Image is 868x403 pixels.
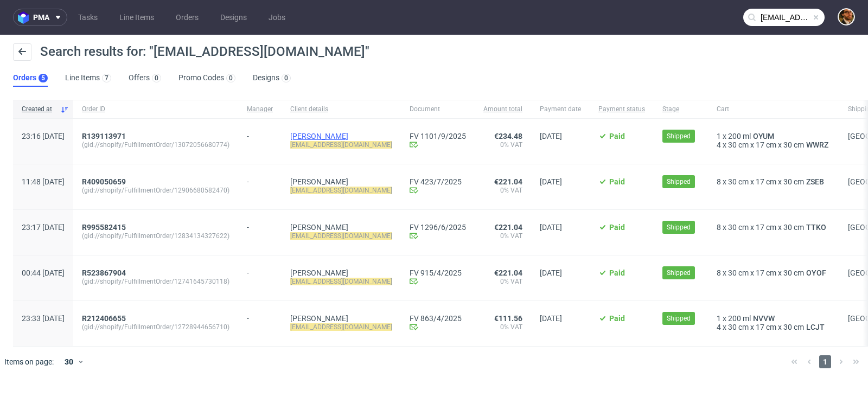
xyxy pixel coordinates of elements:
span: R409050659 [82,177,126,186]
a: R212406655 [82,314,128,323]
a: FV 423/7/2025 [410,177,466,186]
span: €111.56 [494,314,522,323]
button: pma [13,9,67,26]
span: Stage [662,105,699,114]
a: Jobs [262,9,292,26]
div: x [717,314,831,323]
div: 0 [229,74,233,82]
span: (gid://shopify/FulfillmentOrder/12834134327622) [82,232,229,240]
span: 0% VAT [483,140,522,149]
div: 30 [58,354,78,369]
span: Shipped [667,268,691,278]
span: Payment status [598,105,645,114]
span: 1 [717,132,721,140]
a: Promo Codes0 [178,69,235,87]
span: ZSEB [804,177,826,186]
span: TTKO [804,223,828,232]
a: Designs [214,9,253,26]
span: Manager [247,105,273,114]
a: LCJT [804,323,827,331]
span: 30 cm x 17 cm x 30 cm [728,140,804,149]
div: x [717,223,831,232]
span: Shipped [667,314,691,323]
span: (gid://shopify/FulfillmentOrder/12906680582470) [82,186,229,195]
span: 8 [717,177,721,186]
div: - [247,219,273,232]
span: [DATE] [540,132,562,140]
div: x [717,140,831,149]
span: 23:17 [DATE] [22,223,65,232]
span: R212406655 [82,314,126,323]
span: 30 cm x 17 cm x 30 cm [728,223,804,232]
span: 1 [819,355,831,368]
a: OYOF [804,268,828,277]
span: 23:33 [DATE] [22,314,65,323]
span: [DATE] [540,314,562,323]
span: Client details [290,105,392,114]
span: €221.04 [494,223,522,232]
a: R139113971 [82,132,128,140]
span: 30 cm x 17 cm x 30 cm [728,268,804,277]
span: NVVW [751,314,777,323]
span: Paid [609,177,625,186]
a: FV 915/4/2025 [410,268,466,277]
mark: [EMAIL_ADDRESS][DOMAIN_NAME] [290,232,392,240]
a: Orders [169,9,205,26]
div: x [717,177,831,186]
span: Document [410,105,466,114]
span: Paid [609,132,625,140]
img: logo [18,11,33,24]
span: [DATE] [540,268,562,277]
span: (gid://shopify/FulfillmentOrder/12741645730118) [82,277,229,286]
span: 23:16 [DATE] [22,132,65,140]
span: Paid [609,223,625,232]
span: 30 cm x 17 cm x 30 cm [728,323,804,331]
span: R523867904 [82,268,126,277]
span: pma [33,14,49,21]
a: WWRZ [804,140,831,149]
a: [PERSON_NAME] [290,177,348,186]
div: - [247,264,273,277]
div: x [717,323,831,331]
span: 4 [717,323,721,331]
a: Tasks [72,9,104,26]
a: [PERSON_NAME] [290,223,348,232]
span: Order ID [82,105,229,114]
span: Shipped [667,222,691,232]
a: [PERSON_NAME] [290,132,348,140]
span: 8 [717,268,721,277]
a: Designs0 [253,69,291,87]
div: x [717,268,831,277]
div: - [247,310,273,323]
a: OYUM [751,132,776,140]
span: [DATE] [540,223,562,232]
span: 00:44 [DATE] [22,268,65,277]
a: [PERSON_NAME] [290,314,348,323]
span: Paid [609,314,625,323]
a: Line Items7 [65,69,111,87]
a: R409050659 [82,177,128,186]
a: R995582415 [82,223,128,232]
mark: [EMAIL_ADDRESS][DOMAIN_NAME] [290,323,392,331]
a: FV 1296/6/2025 [410,223,466,232]
span: Shipped [667,177,691,187]
span: €221.04 [494,268,522,277]
span: R139113971 [82,132,126,140]
div: x [717,132,831,140]
span: Paid [609,268,625,277]
a: [PERSON_NAME] [290,268,348,277]
a: FV 1101/9/2025 [410,132,466,140]
span: 30 cm x 17 cm x 30 cm [728,177,804,186]
span: Created at [22,105,56,114]
span: 8 [717,223,721,232]
span: (gid://shopify/FulfillmentOrder/13072056680774) [82,140,229,149]
a: Orders5 [13,69,48,87]
a: Offers0 [129,69,161,87]
span: (gid://shopify/FulfillmentOrder/12728944656710) [82,323,229,331]
div: 7 [105,74,108,82]
span: Items on page: [4,356,54,367]
span: Payment date [540,105,581,114]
